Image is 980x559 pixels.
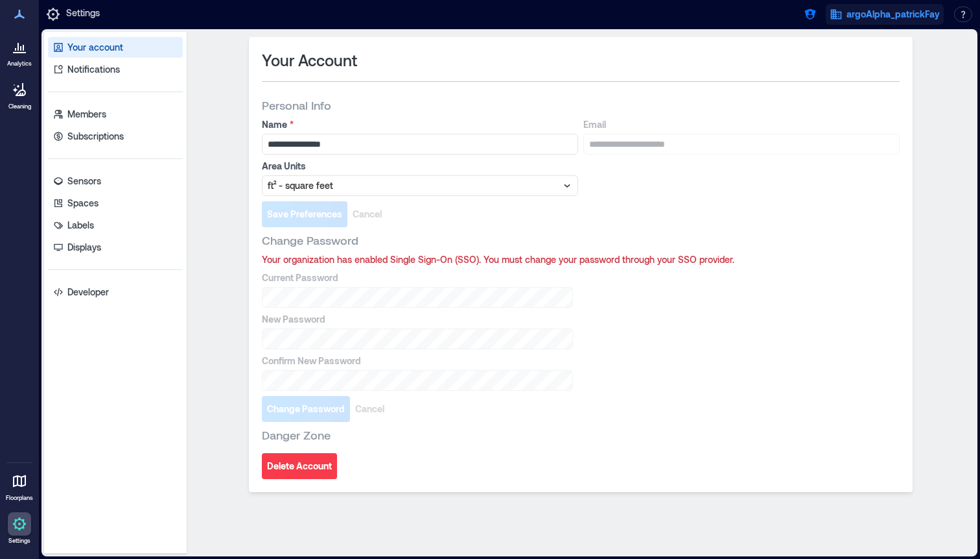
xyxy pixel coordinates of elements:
a: Cleaning [3,74,36,114]
p: Floorplans [6,494,33,502]
button: Cancel [347,201,387,227]
a: Notifications [48,59,183,80]
a: Subscriptions [48,126,183,147]
a: Analytics [3,31,36,71]
label: Email [583,118,897,131]
a: Labels [48,215,183,236]
button: Delete Account [262,453,337,479]
span: Cancel [353,208,382,221]
button: Save Preferences [262,201,347,227]
p: Settings [66,6,100,22]
p: Members [67,108,106,121]
a: Sensors [48,171,183,192]
a: Developer [48,282,183,303]
p: Displays [67,241,101,254]
a: Displays [48,237,183,258]
div: Your organization has enabled Single Sign-On (SSO). You must change your password through your SS... [262,253,900,266]
a: Members [48,104,183,125]
a: Settings [4,508,35,549]
button: Cancel [350,396,390,422]
label: Name [262,118,576,131]
label: Area Units [262,160,576,173]
span: Cancel [355,403,384,416]
a: Spaces [48,193,183,214]
p: Subscriptions [67,130,124,143]
span: Save Preferences [267,208,342,221]
span: argoAlpha_patrickFay [846,8,940,21]
p: Cleaning [8,103,31,110]
span: Personal Info [262,97,331,113]
p: Analytics [7,60,32,68]
span: Change Password [267,403,345,416]
button: Change Password [262,396,350,422]
a: Floorplans [2,466,37,506]
span: Your Account [262,50,357,71]
p: Notifications [67,63,120,76]
button: argoAlpha_patrickFay [826,4,944,25]
p: Labels [67,219,94,232]
span: Danger Zone [262,427,331,443]
p: Your account [67,41,123,54]
a: Your account [48,37,183,58]
span: Delete Account [267,460,332,473]
p: Settings [8,537,30,545]
p: Developer [67,286,109,299]
p: Spaces [67,197,99,210]
label: New Password [262,313,570,326]
label: Confirm New Password [262,354,570,367]
label: Current Password [262,271,570,284]
span: Change Password [262,232,358,248]
p: Sensors [67,175,101,188]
